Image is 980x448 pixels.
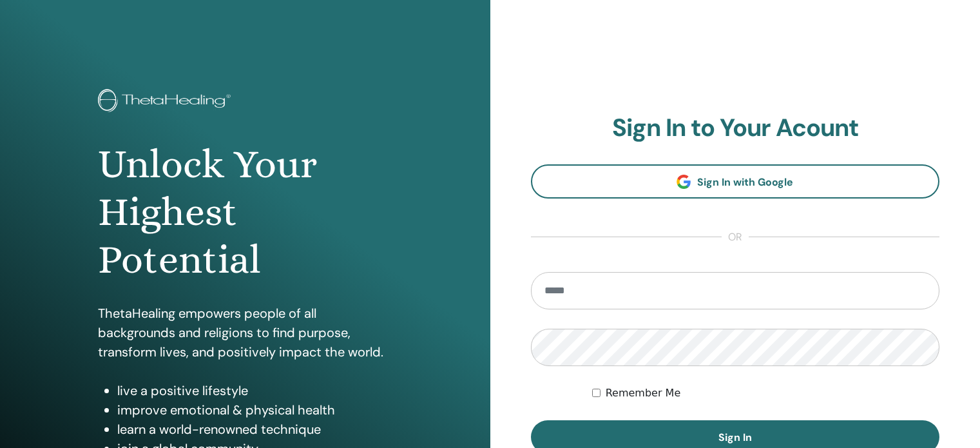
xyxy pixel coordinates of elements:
[531,113,940,143] h2: Sign In to Your Acount
[117,400,392,420] li: improve emotional & physical health
[98,141,392,284] h1: Unlock Your Highest Potential
[606,385,681,401] label: Remember Me
[117,420,392,439] li: learn a world-renowned technique
[722,229,749,245] span: or
[117,381,392,400] li: live a positive lifestyle
[592,385,939,401] div: Keep me authenticated indefinitely or until I manually logout
[98,304,392,362] p: ThetaHealing empowers people of all backgrounds and religions to find purpose, transform lives, a...
[697,175,793,189] span: Sign In with Google
[718,431,752,444] span: Sign In
[531,164,940,199] a: Sign In with Google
